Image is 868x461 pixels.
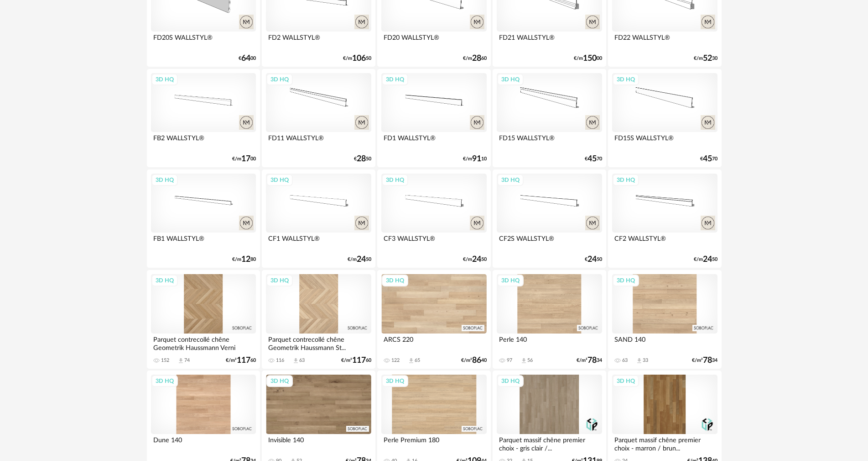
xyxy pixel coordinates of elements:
[151,275,178,286] div: 3D HQ
[381,334,486,352] div: ARCS 220
[147,270,260,369] a: 3D HQ Parquet contrecollé chêne Geometrik Haussmann Verni 152 Download icon 74 €/m²11760
[608,270,721,369] a: 3D HQ SAND 140 63 Download icon 33 €/m²7834
[262,270,375,369] a: 3D HQ Parquet contrecollé chêne Geometrik Haussmann St... 116 Download icon 63 €/m²11760
[694,256,717,263] div: €/m 50
[241,55,250,62] span: 64
[612,434,717,452] div: Parquet massif chêne premier choix - marron / brun...
[177,357,184,364] span: Download icon
[151,74,178,85] div: 3D HQ
[612,32,717,50] div: FD22 WALLSTYL®
[381,233,486,251] div: CF3 WALLSTYL®
[299,357,305,364] div: 63
[493,170,606,268] a: 3D HQ CF2S WALLSTYL® €2450
[415,357,420,364] div: 65
[161,357,169,364] div: 152
[472,256,481,263] span: 24
[266,233,371,251] div: CF1 WALLSTYL®
[352,357,366,364] span: 117
[381,32,486,50] div: FD20 WALLSTYL®
[694,55,717,62] div: €/m 30
[382,275,408,286] div: 3D HQ
[352,55,366,62] span: 106
[463,55,487,62] div: €/m 60
[493,69,606,168] a: 3D HQ FD15 WALLSTYL® €4570
[493,270,606,369] a: 3D HQ Perle 140 97 Download icon 56 €/m²7834
[151,233,256,251] div: FB1 WALLSTYL®
[608,69,721,168] a: 3D HQ FD15S WALLSTYL® €4570
[583,55,597,62] span: 150
[151,32,256,50] div: FD20S WALLSTYL®
[497,174,524,186] div: 3D HQ
[461,357,487,364] div: €/m² 40
[377,270,490,369] a: 3D HQ ARCS 220 122 Download icon 65 €/m²8640
[497,334,602,352] div: Perle 140
[262,69,375,168] a: 3D HQ FD11 WALLSTYL® €2850
[497,233,602,251] div: CF2S WALLSTYL®
[276,357,284,364] div: 116
[612,233,717,251] div: CF2 WALLSTYL®
[381,132,486,150] div: FD1 WALLSTYL®
[612,132,717,150] div: FD15S WALLSTYL®
[391,357,400,364] div: 122
[354,156,371,162] div: € 50
[643,357,648,364] div: 33
[622,357,628,364] div: 63
[497,434,602,452] div: Parquet massif chêne premier choix - gris clair /...
[184,357,190,364] div: 74
[587,357,597,364] span: 78
[266,74,293,85] div: 3D HQ
[408,357,415,364] span: Download icon
[147,69,260,168] a: 3D HQ FB2 WALLSTYL® €/m1700
[463,156,487,162] div: €/m 10
[636,357,643,364] span: Download icon
[587,256,597,263] span: 24
[147,170,260,268] a: 3D HQ FB1 WALLSTYL® €/m1280
[700,156,717,162] div: € 70
[357,156,366,162] span: 28
[497,275,524,286] div: 3D HQ
[151,132,256,150] div: FB2 WALLSTYL®
[585,256,602,263] div: € 50
[357,256,366,263] span: 24
[151,434,256,452] div: Dune 140
[241,256,250,263] span: 12
[507,357,512,364] div: 97
[463,256,487,263] div: €/m 50
[266,434,371,452] div: Invisible 140
[497,132,602,150] div: FD15 WALLSTYL®
[613,74,639,85] div: 3D HQ
[377,170,490,268] a: 3D HQ CF3 WALLSTYL® €/m2450
[613,375,639,387] div: 3D HQ
[472,55,481,62] span: 28
[262,170,375,268] a: 3D HQ CF1 WALLSTYL® €/m2450
[703,357,712,364] span: 78
[266,132,371,150] div: FD11 WALLSTYL®
[612,334,717,352] div: SAND 140
[520,357,527,364] span: Download icon
[613,174,639,186] div: 3D HQ
[587,156,597,162] span: 45
[341,357,371,364] div: €/m² 60
[151,375,178,387] div: 3D HQ
[608,170,721,268] a: 3D HQ CF2 WALLSTYL® €/m2450
[241,156,250,162] span: 17
[151,174,178,186] div: 3D HQ
[266,174,293,186] div: 3D HQ
[343,55,371,62] div: €/m 50
[382,74,408,85] div: 3D HQ
[232,156,256,162] div: €/m 00
[232,256,256,263] div: €/m 80
[472,357,481,364] span: 86
[692,357,717,364] div: €/m² 34
[266,375,293,387] div: 3D HQ
[703,156,712,162] span: 45
[348,256,371,263] div: €/m 50
[585,156,602,162] div: € 70
[703,55,712,62] span: 52
[577,357,602,364] div: €/m² 34
[292,357,299,364] span: Download icon
[497,375,524,387] div: 3D HQ
[266,334,371,352] div: Parquet contrecollé chêne Geometrik Haussmann St...
[226,357,256,364] div: €/m² 60
[266,275,293,286] div: 3D HQ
